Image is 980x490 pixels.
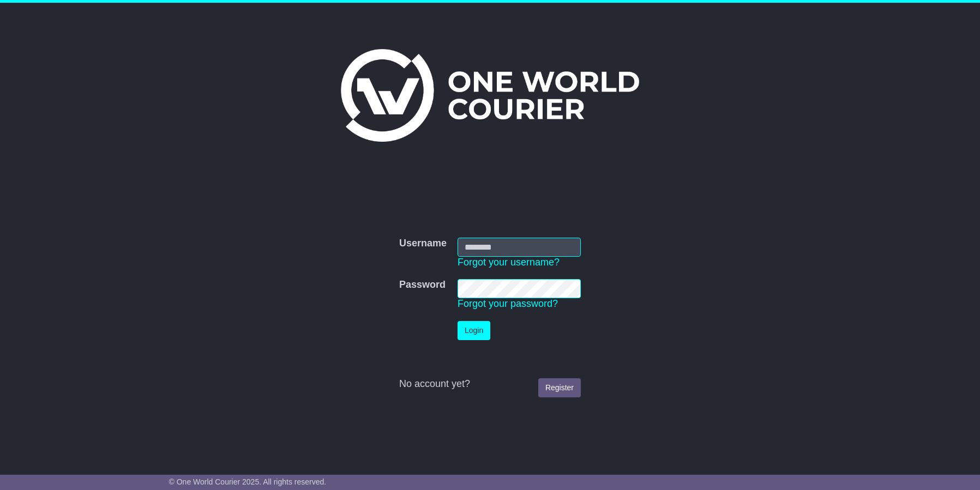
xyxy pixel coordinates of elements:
a: Register [538,378,581,397]
a: Forgot your password? [458,298,558,309]
button: Login [458,321,490,340]
div: No account yet? [399,378,581,390]
label: Password [399,279,446,291]
label: Username [399,238,447,250]
img: One World [341,49,639,142]
span: © One World Courier 2025. All rights reserved. [169,477,327,486]
a: Forgot your username? [458,257,560,268]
